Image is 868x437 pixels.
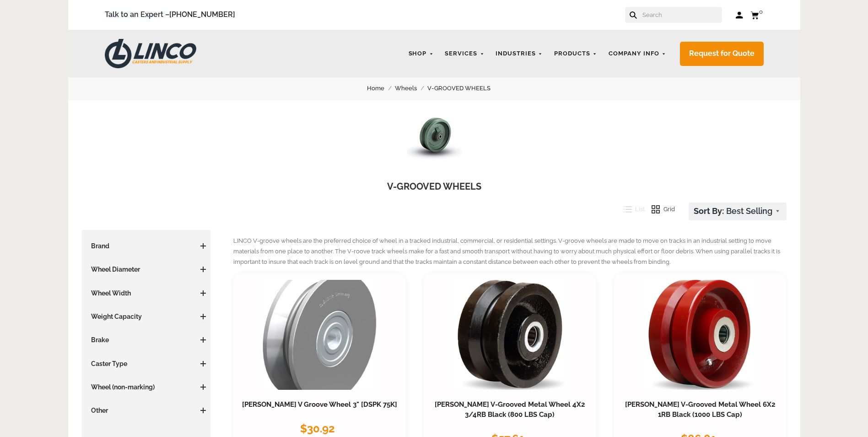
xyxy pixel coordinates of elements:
[435,400,585,419] a: [PERSON_NAME] V-Grooved Metal Wheel 4X2 3/4RB Black (800 LBS Cap)
[645,202,675,216] button: Grid
[736,11,744,20] a: Log in
[86,241,206,251] h3: Brand
[86,289,206,298] h3: Wheel Width
[642,7,722,23] input: Search
[105,9,235,21] span: Talk to an Expert –
[86,406,206,415] h3: Other
[550,45,602,63] a: Products
[367,83,395,93] a: Home
[82,180,787,193] h1: V-GROOVED WHEELS
[427,83,501,93] a: V-GROOVED WHEELS
[750,9,764,21] a: 0
[300,422,335,435] span: $30.92
[86,335,206,344] h3: Brake
[393,100,475,159] img: V-GROOVED WHEELS
[617,202,645,216] button: List
[491,45,547,63] a: Industries
[395,83,427,93] a: Wheels
[404,45,438,63] a: Shop
[604,45,671,63] a: Company Info
[440,45,489,63] a: Services
[86,265,206,274] h3: Wheel Diameter
[759,8,763,15] span: 0
[169,10,235,19] a: [PHONE_NUMBER]
[86,359,206,368] h3: Caster Type
[86,312,206,321] h3: Weight Capacity
[233,236,787,267] p: LINCO V-groove wheels are the preferred choice of wheel in a tracked industrial, commercial, or r...
[625,400,775,419] a: [PERSON_NAME] V-Grooved Metal Wheel 6X2 1RB Black (1000 LBS Cap)
[86,382,206,392] h3: Wheel (non-marking)
[105,39,196,68] img: LINCO CASTERS & INDUSTRIAL SUPPLY
[242,400,397,409] a: [PERSON_NAME] V Groove Wheel 3" [DSPK 75K]
[680,42,764,66] a: Request for Quote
